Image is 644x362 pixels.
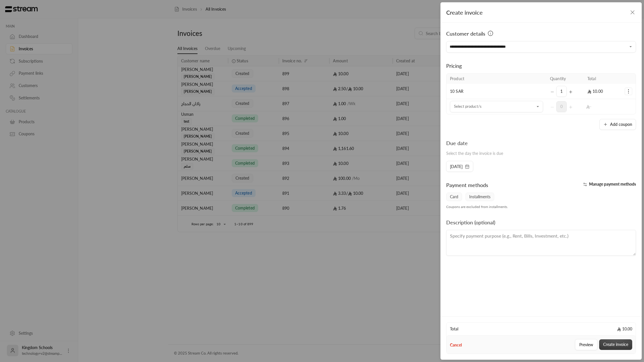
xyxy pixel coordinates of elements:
span: Card [446,192,462,201]
span: Manage payment methods [589,182,636,186]
span: Payment methods [446,182,488,188]
span: Total [450,326,458,332]
button: Open [534,103,541,110]
th: Total [584,74,621,84]
div: Coupons are excluded from installments. [443,205,639,209]
span: Customer details [446,30,485,38]
td: - [584,99,621,114]
div: Pricing [446,62,636,70]
div: Due date [446,139,503,147]
span: 10.00 [617,326,632,332]
th: Product [446,74,547,84]
th: Quantity [547,74,584,84]
span: Select the day the invoice is due [446,151,503,156]
button: Cancel [450,342,462,348]
button: Open [627,43,634,50]
span: 0 [556,101,567,112]
button: Add coupon [599,119,636,130]
span: 10.00 [587,89,603,94]
table: Selected Products [446,73,636,114]
span: [DATE] [450,164,463,170]
button: Preview [575,339,597,350]
span: 10 SAR [450,89,463,94]
span: Description (optional) [446,219,495,226]
span: Installments [465,192,494,201]
button: Create invoice [599,339,632,350]
span: 1 [556,86,567,97]
span: Create invoice [446,9,483,16]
